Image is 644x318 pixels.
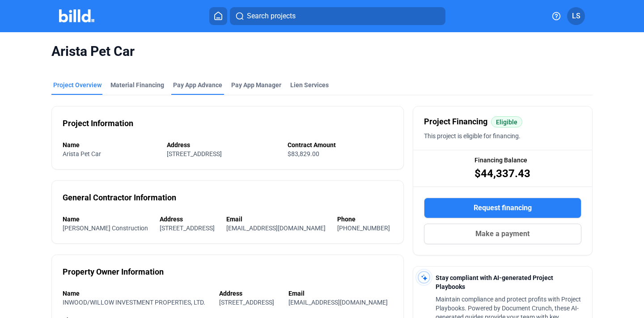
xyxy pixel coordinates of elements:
span: Arista Pet Car [51,43,593,60]
span: Search projects [247,11,296,21]
div: Email [226,215,328,224]
button: Request financing [424,198,581,218]
span: Arista Pet Car [63,150,101,157]
button: LS [567,7,585,25]
div: Material Financing [110,81,164,89]
span: [EMAIL_ADDRESS][DOMAIN_NAME] [226,225,326,232]
div: Name [63,140,158,149]
span: Project Financing [424,115,487,128]
div: Project Information [63,117,133,130]
mat-chip: Eligible [491,116,522,127]
span: This project is eligible for financing. [424,132,521,140]
span: INWOOD/WILLOW INVESTMENT PROPERTIES, LTD. [63,299,205,306]
div: Address [219,289,279,298]
div: Lien Services [290,81,329,89]
button: Search projects [230,7,445,25]
div: Address [167,140,279,149]
div: Contract Amount [288,140,393,149]
div: Email [288,289,393,298]
span: [PERSON_NAME] Construction [63,225,148,232]
span: $83,829.00 [288,150,319,157]
span: [PHONE_NUMBER] [337,225,390,232]
div: Name [63,215,151,224]
span: [STREET_ADDRESS] [160,225,215,232]
span: [STREET_ADDRESS] [219,299,274,306]
span: Make a payment [475,229,530,239]
div: Name [63,289,210,298]
div: Project Overview [53,81,102,89]
span: LS [572,11,580,21]
div: Address [160,215,217,224]
span: [EMAIL_ADDRESS][DOMAIN_NAME] [288,299,388,306]
span: [STREET_ADDRESS] [167,150,222,157]
div: General Contractor Information [63,191,176,204]
button: Make a payment [424,224,581,244]
span: Stay compliant with AI-generated Project Playbooks [436,274,553,290]
div: Phone [337,215,393,224]
span: Financing Balance [475,156,527,165]
span: Request financing [474,203,532,213]
div: Pay App Advance [173,81,222,89]
span: $44,337.43 [475,166,530,181]
div: Property Owner Information [63,266,164,278]
img: Billd Company Logo [59,9,94,22]
span: Pay App Manager [231,81,281,89]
